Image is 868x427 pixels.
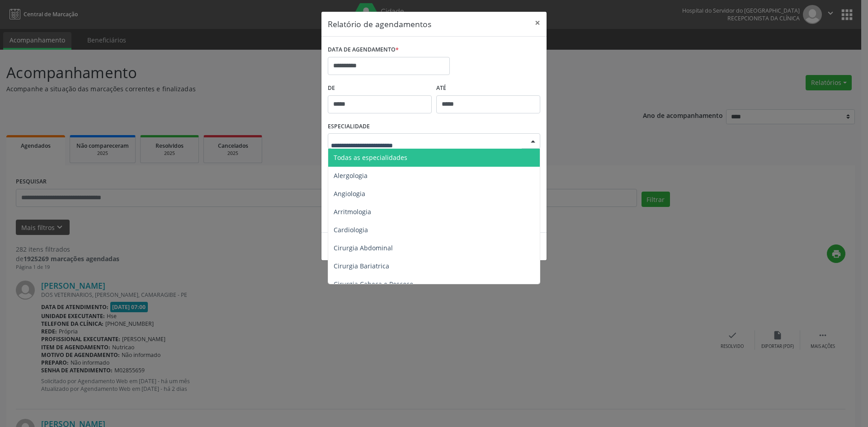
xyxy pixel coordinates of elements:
[528,12,547,34] button: Close
[334,189,365,198] span: Angiologia
[334,280,413,288] span: Cirurgia Cabeça e Pescoço
[334,171,368,180] span: Alergologia
[328,43,399,57] label: DATA DE AGENDAMENTO
[328,81,432,95] label: De
[328,18,431,30] h5: Relatório de agendamentos
[334,262,389,270] span: Cirurgia Bariatrica
[334,225,368,234] span: Cardiologia
[328,120,370,134] label: ESPECIALIDADE
[436,81,540,95] label: ATÉ
[334,244,393,252] span: Cirurgia Abdominal
[334,207,371,216] span: Arritmologia
[334,153,407,162] span: Todas as especialidades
